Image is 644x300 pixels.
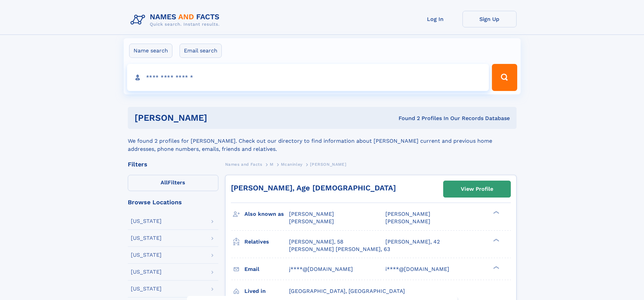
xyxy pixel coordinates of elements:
[244,236,289,248] h3: Relatives
[385,218,430,225] span: [PERSON_NAME]
[244,263,289,275] h3: Email
[461,181,493,197] div: View Profile
[270,162,273,167] span: M
[231,184,396,192] a: [PERSON_NAME], Age [DEMOGRAPHIC_DATA]
[492,210,500,215] div: ❯
[289,288,405,294] span: [GEOGRAPHIC_DATA], [GEOGRAPHIC_DATA]
[161,179,168,186] span: All
[131,269,162,275] div: [US_STATE]
[492,238,500,242] div: ❯
[128,11,225,29] img: Logo Names and Facts
[289,246,390,253] a: [PERSON_NAME] [PERSON_NAME], 63
[244,208,289,220] h3: Also known as
[444,181,510,197] a: View Profile
[270,160,273,168] a: M
[492,64,517,91] button: Search Button
[310,162,346,167] span: [PERSON_NAME]
[281,160,302,168] a: Mcaninley
[131,218,162,224] div: [US_STATE]
[225,160,262,168] a: Names and Facts
[289,218,334,225] span: [PERSON_NAME]
[180,44,222,58] label: Email search
[128,199,218,205] div: Browse Locations
[129,44,172,58] label: Name search
[135,114,303,122] h1: [PERSON_NAME]
[244,285,289,297] h3: Lived in
[128,175,218,191] label: Filters
[462,11,517,27] a: Sign Up
[385,211,430,217] span: [PERSON_NAME]
[281,162,302,167] span: Mcaninley
[131,235,162,241] div: [US_STATE]
[131,286,162,292] div: [US_STATE]
[303,115,510,122] div: Found 2 Profiles In Our Records Database
[128,129,517,153] div: We found 2 profiles for [PERSON_NAME]. Check out our directory to find information about [PERSON_...
[492,265,500,270] div: ❯
[289,211,334,217] span: [PERSON_NAME]
[385,238,440,246] a: [PERSON_NAME], 42
[408,11,462,27] a: Log In
[127,64,489,91] input: search input
[289,238,343,246] a: [PERSON_NAME], 58
[131,252,162,258] div: [US_STATE]
[128,161,218,167] div: Filters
